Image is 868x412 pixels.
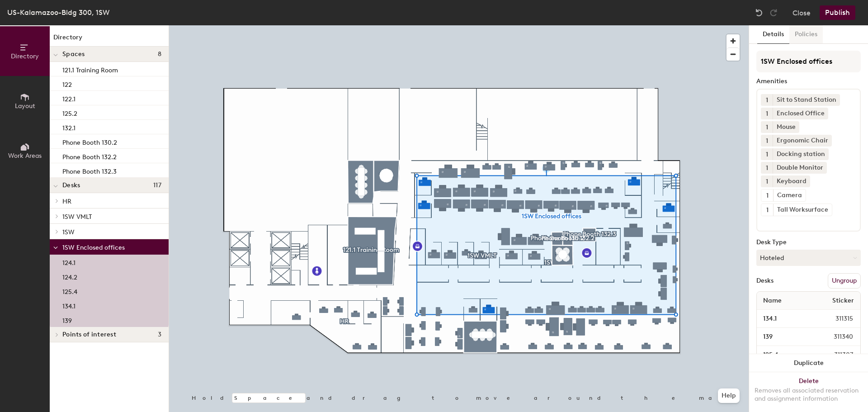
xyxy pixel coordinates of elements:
div: Keyboard [773,175,810,187]
button: 1 [761,148,773,160]
button: Ungroup [828,273,861,289]
div: Sit to Stand Station [773,94,840,106]
p: 122 [62,78,72,89]
span: 1 [766,177,768,186]
button: 1 [761,204,773,216]
span: 1 [766,123,768,132]
span: 311340 [812,332,859,342]
p: Phone Booth 132.2 [62,151,117,161]
span: 1SW VMLT [62,213,92,221]
div: Camera [773,189,806,201]
span: Points of interest [62,331,116,338]
button: 1 [761,175,773,187]
button: Policies [789,25,823,44]
p: Phone Booth 130.2 [62,136,117,147]
span: 311307 [812,350,859,360]
span: Directory [11,52,39,60]
span: 311315 [814,314,859,324]
span: 1 [766,205,769,215]
button: 1 [761,108,773,119]
p: 139 [62,314,72,325]
div: Enclosed Office [773,108,828,119]
button: Help [718,388,740,403]
button: Details [757,25,789,44]
input: Unnamed desk [759,313,814,325]
div: Ergonomic Chair [773,135,832,147]
div: Mouse [773,121,799,133]
span: 1SW [62,228,75,236]
p: 125.4 [62,285,77,296]
span: Desks [62,182,80,189]
button: Publish [820,5,855,20]
button: DeleteRemoves all associated reservation and assignment information [749,372,868,412]
p: 124.2 [62,271,77,281]
div: Docking station [773,148,829,160]
p: 124.1 [62,256,75,267]
span: 1 [766,191,769,200]
div: US-Kalamazoo-Bldg 300, 1SW [7,7,109,18]
span: 1 [766,163,768,173]
h1: Directory [50,33,169,47]
span: 117 [153,182,161,189]
div: Amenities [756,78,861,85]
div: Desks [756,277,774,284]
button: 1 [761,135,773,147]
span: 8 [158,51,161,58]
button: 1 [761,94,773,106]
button: 1 [761,162,773,174]
button: Close [793,5,811,20]
span: HR [62,198,71,205]
span: Layout [15,102,35,110]
button: Hoteled [756,250,861,266]
button: Duplicate [749,354,868,372]
p: Phone Booth 132.3 [62,165,117,175]
img: Redo [769,8,778,17]
p: 121.1 Training Room [62,64,118,74]
span: Sticker [828,293,859,309]
span: Name [759,293,786,309]
div: Desk Type [756,239,861,246]
span: 1 [766,109,768,118]
div: Double Monitor [773,162,827,174]
button: 1 [761,189,773,201]
p: 122.1 [62,93,75,103]
span: Spaces [62,51,85,58]
span: Work Areas [8,152,42,160]
img: Undo [755,8,764,17]
p: 132.1 [62,122,75,132]
span: 3 [158,331,161,338]
span: 1 [766,136,768,146]
input: Unnamed desk [759,349,812,361]
div: Removes all associated reservation and assignment information [755,387,863,403]
p: 125.2 [62,107,77,118]
p: 134.1 [62,300,75,310]
input: Unnamed desk [759,331,812,343]
span: 1 [766,95,768,105]
div: Tall Worksurface [773,204,832,216]
button: 1 [761,121,773,133]
span: 1 [766,150,768,159]
span: 1SW Enclosed offices [62,244,125,251]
